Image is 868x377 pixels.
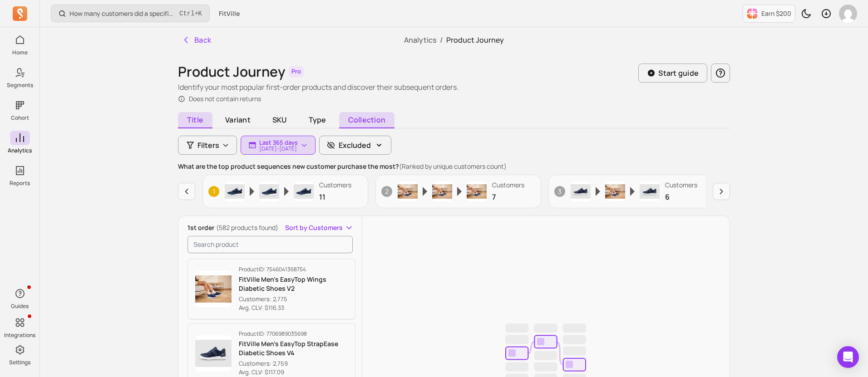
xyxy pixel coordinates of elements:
p: Settings [9,359,30,366]
kbd: Ctrl [179,9,195,18]
span: Filters [197,140,219,151]
p: Integrations [4,332,35,339]
p: Cohort [11,114,29,122]
img: Product image [259,181,279,201]
p: Does not contain returns [189,94,261,103]
p: Last 365 days [259,139,298,146]
p: Product ID: 7546041368754 [239,266,348,273]
button: 1Product imageProduct imageProduct imageCustomers11 [202,175,368,208]
span: FitVille [219,9,240,18]
div: Open Intercom Messenger [837,346,859,368]
p: Analytics [8,147,32,154]
p: Segments [7,82,33,89]
span: + [179,9,202,18]
p: Start guide [658,68,699,78]
p: Customers [492,181,524,190]
span: Sort by Customers [285,223,343,232]
p: FitVille Men's EasyTop Wings Diabetic Shoes V2 [239,275,348,293]
p: 1st order [187,223,278,232]
p: Excluded [339,140,371,151]
span: 3 [554,186,565,197]
button: 2Product imageProduct imageProduct imageCustomers7 [375,175,541,208]
span: Type [300,112,335,127]
img: Product image [225,181,245,201]
button: Excluded [319,136,391,155]
p: Avg. CLV: $116.33 [239,304,348,313]
kbd: K [198,10,202,17]
img: avatar [839,5,857,23]
p: How many customers did a specific discount code generate? [69,9,176,18]
button: Guides [10,284,30,312]
span: Collection [339,112,395,128]
p: Reports [10,180,30,187]
button: Start guide [638,64,707,83]
p: FitVille Men's EasyTop StrapEase Diabetic Shoes V4 [239,339,348,357]
span: / [436,35,446,45]
img: Product image [605,181,625,201]
img: Product image [467,181,487,201]
p: Customers [665,181,697,190]
p: Home [12,49,28,56]
button: FitVille [213,5,245,22]
button: Filters [178,136,237,155]
button: Sort by Customers [285,223,354,232]
p: 11 [319,191,351,202]
img: Product image [195,335,232,372]
span: Pro [289,66,304,77]
img: Product image [294,181,314,201]
span: (582 products found) [216,223,278,232]
img: Product image [571,181,591,201]
p: Earn $200 [761,9,791,18]
button: ProductID: 7546041368754FitVille Men's EasyTop Wings Diabetic Shoes V2Customers: 2,775Avg. CLV: $... [187,259,355,319]
span: SKU [263,112,296,127]
img: Product image [640,181,660,201]
h1: Product Journey [178,64,285,80]
button: Back [178,31,215,49]
img: Product image [398,181,418,201]
p: Avg. CLV: $117.09 [239,368,348,377]
p: What are the top product sequences new customer purchase the most? [178,162,730,171]
p: Identify your most popular first-order products and discover their subsequent orders. [178,82,459,93]
input: search product [187,236,353,253]
button: Toggle dark mode [797,5,815,23]
p: Customers [319,181,351,190]
p: 6 [665,191,697,202]
button: Last 365 days[DATE]-[DATE] [241,136,316,155]
p: Guides [11,303,29,310]
span: 1 [208,186,219,197]
p: Customers: 2,759 [239,359,348,368]
p: Customers: 2,775 [239,295,348,304]
img: Product image [432,181,452,201]
button: How many customers did a specific discount code generate?Ctrl+K [51,5,210,22]
span: (Ranked by unique customers count) [399,162,507,171]
button: 3Product imageProduct imageProduct imageCustomers6 [548,175,714,208]
p: [DATE] - [DATE] [259,146,298,152]
span: Variant [216,112,260,127]
img: Product image [195,271,232,307]
p: Product ID: 7706989035698 [239,330,348,338]
span: 2 [381,186,392,197]
a: Analytics [404,35,436,45]
p: 7 [492,191,524,202]
span: Product Journey [446,35,504,45]
button: Earn $200 [743,5,795,23]
span: Title [178,112,212,128]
